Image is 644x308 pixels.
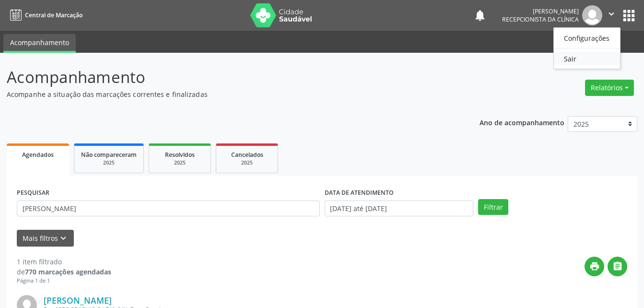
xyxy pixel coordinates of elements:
[621,7,637,24] button: apps
[44,295,112,306] a: [PERSON_NAME]
[17,201,320,217] input: Nome, CNS
[612,261,623,272] i: 
[582,5,602,25] img: img
[7,65,448,89] p: Acompanhamento
[502,15,579,24] span: Recepcionista da clínica
[602,5,621,25] button: 
[554,31,620,45] a: Configurações
[231,151,263,159] span: Cancelados
[25,267,111,276] strong: 770 marcações agendadas
[165,151,195,159] span: Resolvidos
[478,199,508,215] button: Filtrar
[325,186,394,201] label: DATA DE ATENDIMENTO
[7,7,82,23] a: Central de Marcação
[608,257,627,276] button: 
[58,233,69,244] i: keyboard_arrow_down
[585,257,604,276] button: print
[17,257,111,267] div: 1 item filtrado
[3,34,76,53] a: Acompanhamento
[553,27,621,69] ul: 
[554,52,620,65] a: Sair
[7,89,448,99] p: Acompanhe a situação das marcações correntes e finalizadas
[17,277,111,285] div: Página 1 de 1
[585,80,634,96] button: Relatórios
[17,267,111,277] div: de
[25,11,82,19] span: Central de Marcação
[81,151,137,159] span: Não compareceram
[606,9,617,19] i: 
[81,159,137,166] div: 2025
[473,9,487,22] button: notifications
[156,159,204,166] div: 2025
[589,261,600,272] i: print
[325,201,474,217] input: Selecione um intervalo
[22,151,54,159] span: Agendados
[502,7,579,15] div: [PERSON_NAME]
[17,186,49,201] label: PESQUISAR
[223,159,271,166] div: 2025
[17,230,74,247] button: Mais filtroskeyboard_arrow_down
[480,116,564,128] p: Ano de acompanhamento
